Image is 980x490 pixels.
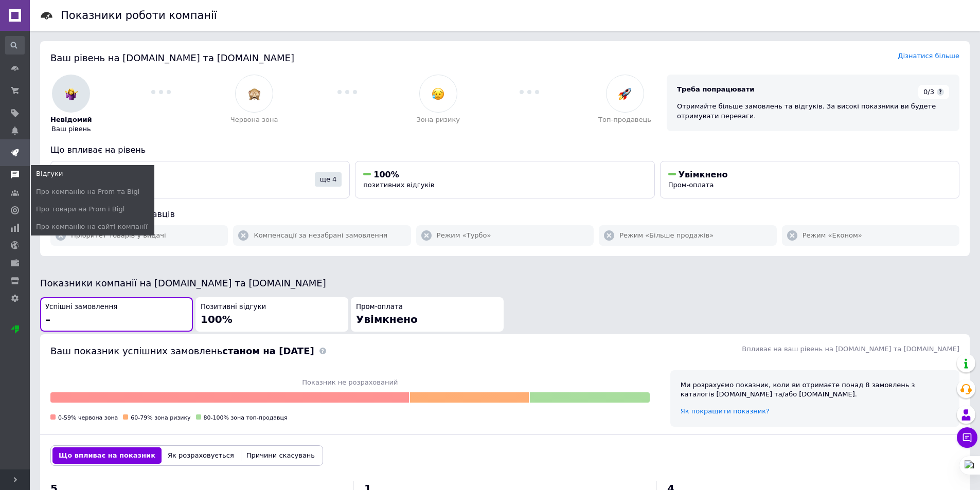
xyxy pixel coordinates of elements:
[351,297,504,332] button: Пром-оплатаУвімкнено
[432,87,444,100] img: :disappointed_relieved:
[677,85,754,93] span: Треба попрацювати
[598,115,651,124] span: Топ-продавець
[58,414,118,421] span: 0-59% червона зона
[50,161,350,198] button: –успішних замовленьще 4
[918,85,949,99] div: 0/3
[52,447,162,464] button: Що впливає на показник
[65,87,78,100] img: :woman-shrugging:
[679,170,728,179] span: Увімкнено
[36,169,63,178] span: Відгуки
[45,313,50,325] span: –
[36,222,148,231] span: Про компанію на сайті компанії
[61,9,217,22] h1: Показники роботи компанії
[36,205,124,214] span: Про товари на Prom і Bigl
[162,447,240,464] button: Як розраховується
[618,87,631,100] img: :rocket:
[195,297,348,332] button: Позитивні відгуки100%
[31,201,154,218] a: Про товари на Prom і Bigl
[230,115,278,124] span: Червона зона
[201,302,266,312] span: Позитивні відгуки
[681,407,770,415] a: Як покращити показник?
[45,302,117,312] span: Успішні замовлення
[201,313,233,325] span: 100%
[937,88,944,96] span: ?
[40,297,193,332] button: Успішні замовлення–
[50,115,92,124] span: Невідомий
[957,427,977,448] button: Чат з покупцем
[742,345,959,353] span: Впливає на ваш рівень на [DOMAIN_NAME] та [DOMAIN_NAME]
[50,346,314,356] span: Ваш показник успішних замовлень
[417,115,460,124] span: Зона ризику
[668,181,714,189] span: Пром-оплата
[660,161,959,198] button: УвімкненоПром-оплата
[803,231,862,240] span: Режим «Економ»
[681,380,949,399] div: Ми розрахуємо показник, коли ви отримаєте понад 8 замовлень з каталогів [DOMAIN_NAME] та/або [DOM...
[373,170,399,179] span: 100%
[131,414,190,421] span: 60-79% зона ризику
[356,302,403,312] span: Пром-оплата
[248,87,261,100] img: :see_no_evil:
[254,231,387,240] span: Компенсації за незабрані замовлення
[355,161,654,198] button: 100%позитивних відгуків
[40,278,326,288] span: Показники компанії на [DOMAIN_NAME] та [DOMAIN_NAME]
[898,52,959,60] a: Дізнатися більше
[619,231,714,240] span: Режим «Більше продажів»
[315,172,342,187] div: ще 4
[51,124,91,134] span: Ваш рівень
[31,218,154,235] a: Про компанію на сайті компанії
[677,102,949,120] div: Отримайте більше замовлень та відгуків. За високі показники ви будете отримувати переваги.
[50,52,294,63] span: Ваш рівень на [DOMAIN_NAME] та [DOMAIN_NAME]
[356,313,418,325] span: Увімкнено
[36,187,139,196] span: Про компанію на Prom та Bigl
[204,414,288,421] span: 80-100% зона топ-продавця
[31,183,154,201] a: Про компанію на Prom та Bigl
[240,447,321,464] button: Причини скасувань
[437,231,491,240] span: Режим «Турбо»
[50,145,146,155] span: Що впливає на рівень
[363,181,434,189] span: позитивних відгуків
[222,346,314,356] b: станом на [DATE]
[50,378,650,387] span: Показник не розрахований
